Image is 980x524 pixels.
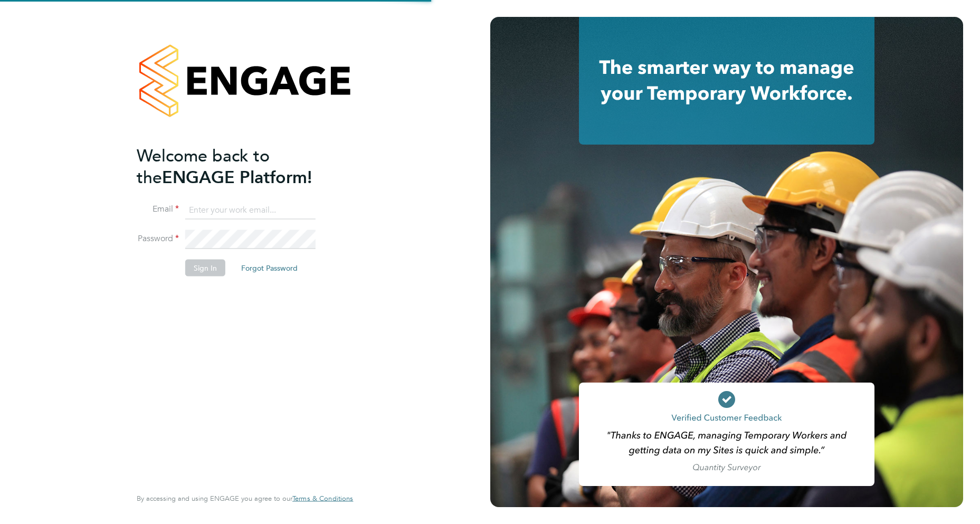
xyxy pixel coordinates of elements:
span: Terms & Conditions [292,494,353,503]
input: Enter your work email... [185,201,316,220]
h2: ENGAGE Platform! [137,145,342,188]
span: By accessing and using ENGAGE you agree to our [137,494,353,503]
label: Password [137,233,179,244]
span: Welcome back to the [137,145,270,187]
a: Terms & Conditions [292,494,353,503]
label: Email [137,204,179,215]
button: Sign In [185,260,225,277]
button: Forgot Password [233,260,306,277]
